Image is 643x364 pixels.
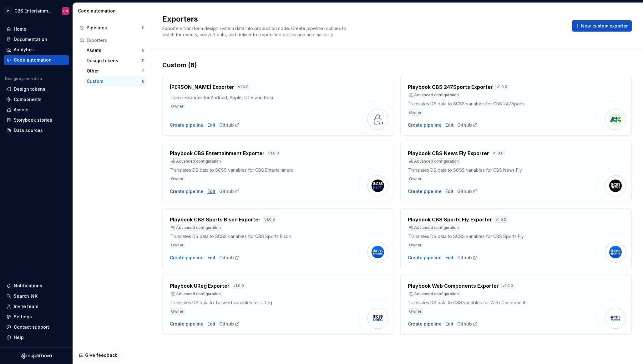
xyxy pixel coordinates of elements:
a: Edit [445,122,453,128]
button: Other3 [84,66,147,76]
button: Notifications [4,281,69,291]
button: Create pipeline [170,188,204,195]
a: Documentation [4,34,69,44]
div: 0 [142,25,144,30]
div: Advanced configuration [408,158,460,164]
div: Settings [14,314,32,320]
div: Create pipeline [408,255,442,261]
div: Custom [87,78,142,84]
div: Token Exporter for Android, Apple, CTV and Roku [170,94,350,101]
h4: Playbook UReg Exporter [170,282,230,290]
div: Notifications [14,283,42,289]
a: Home [4,24,69,34]
div: Custom (8) [162,61,632,69]
div: 3 [142,68,144,73]
div: Owner [408,109,423,116]
div: Create pipeline [170,255,204,261]
div: Translates DS data to SCSS variables for CBS Entertainment [170,167,350,173]
a: Github [457,255,478,261]
a: Edit [207,122,215,128]
h4: Playbook CBS News Fly Exporter [408,149,489,157]
div: Other [87,68,142,74]
div: Github [219,255,240,261]
div: Edit [445,321,453,327]
button: New custom exporter [572,20,632,32]
div: Translates DS data to SCSS variables for CBS Sports Bison [170,233,350,240]
div: Pipelines [87,25,142,31]
button: Design tokens11 [84,56,147,66]
button: Contact support [4,322,69,332]
div: 8 [142,79,144,84]
div: Owner [170,176,185,182]
a: Design tokens [4,84,69,94]
div: Owner [170,308,185,315]
div: v 1.0.0 [232,283,245,289]
svg: Supernova Logo [21,353,52,359]
button: Create pipeline [408,321,442,327]
div: Home [14,26,26,32]
a: Settings [4,312,69,322]
a: Edit [207,188,215,195]
div: 11 [141,58,144,63]
h4: Playbook CBS Sports Bison Exporter [170,216,261,223]
button: Create pipeline [170,321,204,327]
a: Github [457,122,478,128]
h4: Playbook CBS Entertainment Exporter [170,149,265,157]
a: Components [4,94,69,104]
div: Design tokens [87,58,141,64]
a: Code automation [4,55,69,65]
div: Translates DS data to CSS variables for Web Components [408,300,588,306]
div: Exporters [87,37,144,43]
span: Exporters transform design system data into production code. Create pipeline routines to watch fo... [162,26,347,37]
div: v 1.0.0 [494,216,508,223]
button: Create pipeline [408,122,442,128]
div: Documentation [14,36,47,43]
div: Help [14,334,24,341]
div: Owner [170,103,185,109]
div: Assets [14,107,28,113]
div: Owner [408,176,423,182]
button: Pipelines0 [77,23,147,33]
a: Github [219,321,240,327]
div: Design tokens [14,86,45,92]
a: Edit [207,321,215,327]
div: v 1.0.0 [495,84,509,90]
div: Advanced configuration [408,92,460,98]
div: v 1.0.0 [263,216,276,223]
button: Assets8 [84,45,147,55]
div: v 1.0.0 [237,84,250,90]
div: CBS Entertainment: Web [14,8,54,14]
a: Edit [445,188,453,195]
div: Github [457,188,478,195]
button: Custom8 [84,76,147,86]
div: Github [219,122,240,128]
div: Analytics [14,47,34,53]
div: Owner [408,308,423,315]
div: CN [63,8,68,13]
a: Github [457,321,478,327]
button: Give feedback [76,350,121,361]
button: Create pipeline [408,188,442,195]
div: Components [14,96,42,103]
div: Contact support [14,324,49,330]
button: Create pipeline [170,122,204,128]
div: Advanced configuration [408,291,460,297]
button: Search ⌘K [4,291,69,301]
a: Github [219,188,240,195]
